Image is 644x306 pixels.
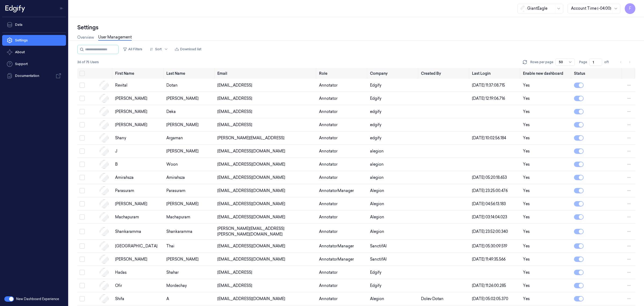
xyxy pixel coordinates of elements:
div: parasuram [115,188,162,194]
div: AnnotatorManager [319,243,366,249]
div: Annotator [319,148,366,154]
th: Company [368,68,419,79]
button: Select row [79,214,85,220]
div: Edgify [370,83,417,88]
div: edgify [370,122,417,128]
div: A [166,296,213,302]
div: j [115,148,162,154]
div: Annotator [319,122,366,128]
div: Yes [523,296,570,302]
th: Role [317,68,368,79]
div: Yes [523,109,570,115]
div: [PERSON_NAME] [166,122,213,128]
button: Select all [79,71,85,76]
div: [DATE] 11:49:35.566 [472,257,519,262]
div: [EMAIL_ADDRESS] [217,96,315,101]
th: First Name [113,68,164,79]
span: 36 of 75 Users [77,60,99,65]
th: Created By [419,68,470,79]
div: Hadas [115,270,162,275]
button: Select row [79,96,85,101]
div: Yes [523,96,570,101]
div: alegion [370,175,417,180]
div: woon [166,162,213,167]
div: [PERSON_NAME][EMAIL_ADDRESS] [217,135,315,141]
th: Enable new dashboard [521,68,572,79]
div: [EMAIL_ADDRESS] [217,283,315,289]
div: [EMAIL_ADDRESS][DOMAIN_NAME] [217,257,315,262]
div: parasuram [166,188,213,194]
div: machapuram [115,214,162,220]
div: [PERSON_NAME] [115,201,162,207]
div: Yes [523,201,570,207]
div: [PERSON_NAME] [115,109,162,115]
div: [DATE] 03:14:04.023 [472,214,519,220]
div: [EMAIL_ADDRESS] [217,109,315,115]
button: Select row [79,83,85,88]
div: Mordechay [166,283,213,289]
div: Annotator [319,96,366,101]
button: Select row [79,122,85,127]
div: Yes [523,122,570,128]
div: [EMAIL_ADDRESS][DOMAIN_NAME] [217,243,315,249]
button: Select row [79,257,85,262]
div: [EMAIL_ADDRESS][DOMAIN_NAME] [217,162,315,167]
button: Select row [79,135,85,141]
a: Documentation [2,70,66,81]
div: Yes [523,257,570,262]
div: [PERSON_NAME] [166,257,213,262]
div: Yes [523,175,570,180]
div: [DATE] 11:37:08.715 [472,83,519,88]
div: Dotan [166,83,213,88]
div: Ofir [115,283,162,289]
div: [EMAIL_ADDRESS][DOMAIN_NAME] [217,214,315,220]
div: Yes [523,270,570,275]
a: Overview [77,35,94,40]
a: Settings [2,35,66,46]
button: Select row [79,148,85,154]
div: machapuram [166,214,213,220]
button: Toggle Navigation [57,4,66,13]
button: Select row [79,296,85,301]
div: [PERSON_NAME] [115,257,162,262]
div: Yes [523,229,570,234]
div: AnnotatorManager [319,257,366,262]
div: Edgify [370,270,417,275]
div: [PERSON_NAME] [166,148,213,154]
div: Annotator [319,214,366,220]
div: Annotator [319,201,366,207]
div: Shahar [166,270,213,275]
span: Page [579,60,587,65]
div: Yes [523,243,570,249]
nav: pagination [617,58,633,66]
th: Last Name [164,68,215,79]
div: [EMAIL_ADDRESS][DOMAIN_NAME] [217,188,315,194]
div: SanctifAI [370,243,417,249]
button: Select row [79,109,85,114]
div: [DATE] 12:19:06.716 [472,96,519,101]
div: Annotator [319,175,366,180]
div: Annotator [319,109,366,115]
a: Data [2,19,66,30]
div: Yes [523,135,570,141]
div: edgify [370,109,417,115]
div: Yes [523,148,570,154]
div: [PERSON_NAME] [166,96,213,101]
div: [DATE] 05:02:05.370 [472,296,519,302]
div: Thai [166,243,213,249]
div: [GEOGRAPHIC_DATA] [115,243,162,249]
div: Yes [523,83,570,88]
div: shankaramma [115,229,162,234]
button: Select row [79,162,85,167]
div: Edgify [370,283,417,289]
button: Select row [79,229,85,234]
span: F [625,3,635,14]
div: [EMAIL_ADDRESS][DOMAIN_NAME] [217,201,315,207]
div: Annotator [319,135,366,141]
div: [DATE] 10:02:56.184 [472,135,519,141]
div: [DATE] 05:20:18.653 [472,175,519,180]
button: Select row [79,270,85,275]
div: Annotator [319,229,366,234]
div: [EMAIL_ADDRESS][DOMAIN_NAME] [217,296,315,302]
div: Annotator [319,283,366,289]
